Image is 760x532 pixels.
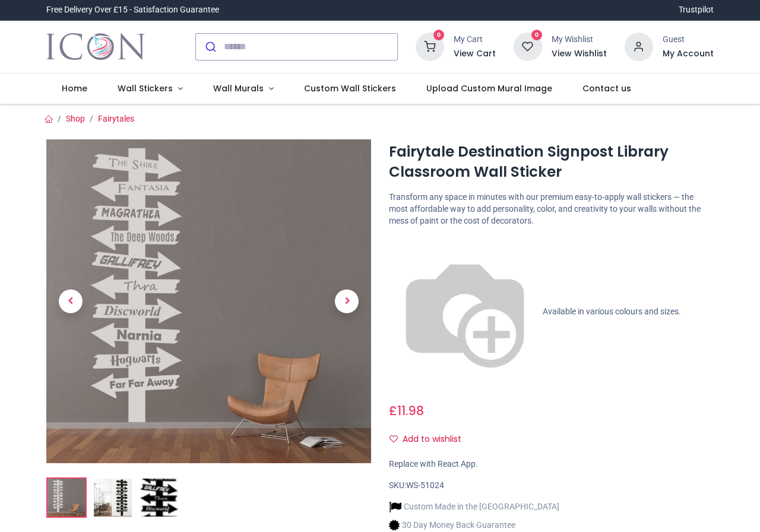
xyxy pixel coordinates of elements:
[46,30,144,63] img: Icon Wall Stickers
[140,479,178,517] img: WS-51024-03
[679,4,714,16] a: Trustpilot
[46,4,219,16] div: Free Delivery Over £15 - Satisfaction Guarantee
[46,188,95,415] a: Previous
[66,114,85,123] a: Shop
[663,48,714,60] a: My Account
[454,34,496,46] div: My Cart
[304,82,396,94] span: Custom Wall Stickers
[663,34,714,46] div: Guest
[389,236,541,388] img: color-wheel.png
[59,289,83,313] span: Previous
[335,289,359,313] span: Next
[46,30,144,63] a: Logo of Icon Wall Stickers
[389,402,424,419] span: £
[416,41,444,50] a: 0
[531,30,543,41] sup: 0
[47,479,85,517] img: Fairytale Destination Signpost Library Classroom Wall Sticker
[389,435,398,443] i: Add to wishlist
[94,479,132,517] img: WS-51024-02
[433,30,445,41] sup: 0
[406,480,444,490] span: WS-51024
[389,480,714,492] div: SKU:
[213,82,264,94] span: Wall Murals
[543,307,681,316] span: Available in various colours and sizes.
[389,519,559,531] li: 30 Day Money Back Guarantee
[514,41,542,50] a: 0
[198,74,289,104] a: Wall Murals
[426,82,552,94] span: Upload Custom Mural Image
[397,402,424,419] span: 11.98
[98,114,134,123] a: Fairytales
[103,74,198,104] a: Wall Stickers
[46,139,371,464] img: Fairytale Destination Signpost Library Classroom Wall Sticker
[454,48,496,60] a: View Cart
[389,501,559,513] li: Custom Made in the [GEOGRAPHIC_DATA]
[62,82,87,94] span: Home
[389,142,714,183] h1: Fairytale Destination Signpost Library Classroom Wall Sticker
[389,192,714,227] p: Transform any space in minutes with our premium easy-to-apply wall stickers — the most affordable...
[322,188,371,415] a: Next
[389,458,714,470] div: Replace with React App.
[196,34,224,60] button: Submit
[582,82,631,94] span: Contact us
[389,429,471,450] button: Add to wishlistAdd to wishlist
[118,82,173,94] span: Wall Stickers
[552,34,607,46] div: My Wishlist
[552,48,607,60] a: View Wishlist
